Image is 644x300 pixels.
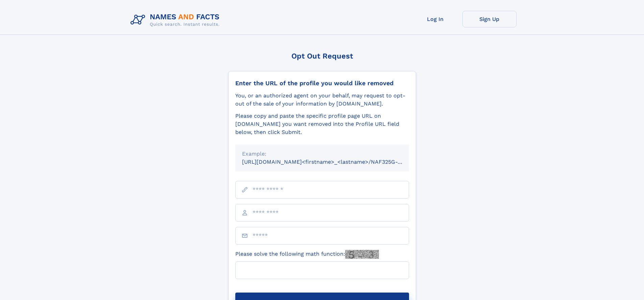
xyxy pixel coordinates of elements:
[242,150,402,158] div: Example:
[235,79,409,87] div: Enter the URL of the profile you would like removed
[128,11,225,29] img: Logo Names and Facts
[235,112,409,136] div: Please copy and paste the specific profile page URL on [DOMAIN_NAME] you want removed into the Pr...
[228,52,416,60] div: Opt Out Request
[408,11,462,27] a: Log In
[242,159,422,165] small: [URL][DOMAIN_NAME]<firstname>_<lastname>/NAF325G-xxxxxxxx
[235,250,379,259] label: Please solve the following math function:
[462,11,517,27] a: Sign Up
[235,92,409,108] div: You, or an authorized agent on your behalf, may request to opt-out of the sale of your informatio...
